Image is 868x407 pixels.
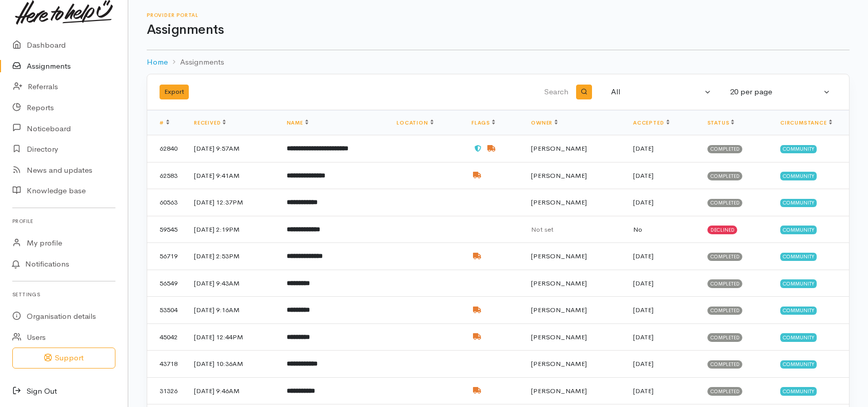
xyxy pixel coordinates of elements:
time: [DATE] [633,144,654,153]
td: 59545 [147,216,186,243]
span: [PERSON_NAME] [531,359,587,368]
td: [DATE] 10:36AM [186,351,279,378]
td: [DATE] 2:53PM [186,243,279,270]
td: 60563 [147,189,186,216]
span: [PERSON_NAME] [531,144,587,153]
td: [DATE] 2:19PM [186,216,279,243]
h6: Settings [12,288,115,301]
li: Assignments [168,56,224,68]
td: [DATE] 9:41AM [186,162,279,189]
span: Completed [707,199,743,207]
span: Community [780,199,817,207]
input: Search [382,80,570,105]
span: Community [780,279,817,288]
span: [PERSON_NAME] [531,198,587,207]
button: Export [160,85,189,99]
h6: Profile [12,214,115,228]
time: [DATE] [633,306,654,314]
a: Accepted [633,119,669,126]
span: Completed [707,279,743,288]
span: Completed [707,387,743,395]
td: 53504 [147,297,186,324]
td: 62840 [147,135,186,162]
span: Not set [531,225,554,234]
time: [DATE] [633,279,654,288]
a: Name [287,119,308,126]
span: Community [780,226,817,234]
time: [DATE] [633,359,654,368]
div: 20 per page [730,86,821,98]
a: Received [194,119,226,126]
td: [DATE] 12:44PM [186,323,279,351]
div: All [611,86,702,98]
button: Support [12,348,115,369]
span: Community [780,387,817,395]
span: Community [780,253,817,261]
time: [DATE] [633,171,654,180]
a: Status [707,119,735,126]
time: [DATE] [633,252,654,260]
span: [PERSON_NAME] [531,386,587,395]
td: [DATE] 9:16AM [186,297,279,324]
td: [DATE] 9:57AM [186,135,279,162]
td: [DATE] 9:46AM [186,377,279,404]
a: # [160,119,169,126]
a: Owner [531,119,558,126]
nav: breadcrumb [147,50,850,74]
span: [PERSON_NAME] [531,279,587,288]
a: Home [147,56,168,68]
a: Circumstance [780,119,832,126]
td: [DATE] 9:43AM [186,270,279,297]
span: [PERSON_NAME] [531,252,587,260]
span: Completed [707,333,743,341]
span: Completed [707,253,743,261]
td: 56719 [147,243,186,270]
h1: Assignments [147,23,850,37]
span: Completed [707,145,743,153]
span: Community [780,360,817,369]
a: Flags [471,119,495,126]
td: 43718 [147,351,186,378]
span: Community [780,307,817,315]
span: [PERSON_NAME] [531,306,587,314]
span: [PERSON_NAME] [531,333,587,341]
span: Declined [707,226,738,234]
span: Community [780,145,817,153]
button: All [605,82,718,102]
span: Completed [707,360,743,369]
time: [DATE] [633,198,654,207]
time: [DATE] [633,386,654,395]
time: [DATE] [633,333,654,341]
td: 31326 [147,377,186,404]
a: Location [397,119,433,126]
span: Completed [707,172,743,180]
td: 45042 [147,323,186,351]
td: 62583 [147,162,186,189]
span: Completed [707,307,743,315]
button: 20 per page [724,82,837,102]
span: No [633,225,642,234]
td: [DATE] 12:37PM [186,189,279,216]
span: [PERSON_NAME] [531,171,587,180]
span: Community [780,333,817,341]
td: 56549 [147,270,186,297]
h6: Provider Portal [147,12,850,18]
span: Community [780,172,817,180]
